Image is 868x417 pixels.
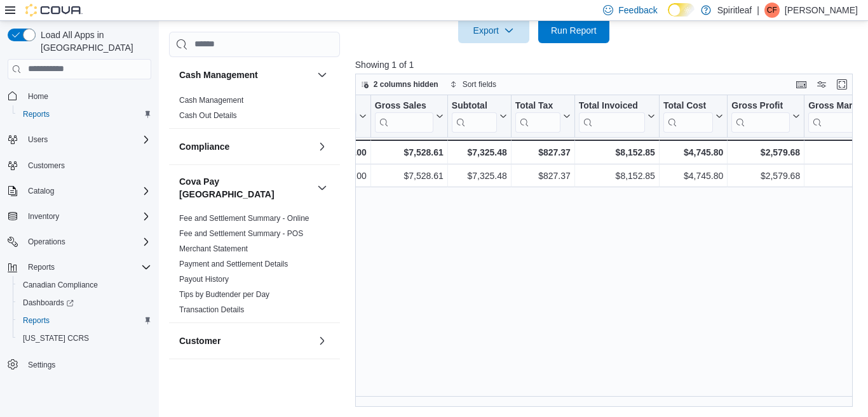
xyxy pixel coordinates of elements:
[814,77,829,92] button: Display options
[3,208,156,225] button: Inventory
[23,88,151,104] span: Home
[452,145,507,160] div: $7,325.48
[23,356,151,372] span: Settings
[179,110,237,121] span: Cash Out Details
[179,305,244,314] a: Transaction Details
[23,280,98,290] span: Canadian Compliance
[375,100,433,112] div: Gross Sales
[13,329,156,347] button: [US_STATE] CCRS
[28,262,55,272] span: Reports
[18,107,151,122] span: Reports
[663,145,723,160] div: $4,745.80
[23,234,71,249] button: Operations
[169,211,340,322] div: Cova Pay [GEOGRAPHIC_DATA]
[579,145,655,160] div: $8,152.85
[375,145,444,160] div: $7,528.61
[794,77,809,92] button: Keyboard shortcuts
[538,18,609,43] button: Run Report
[179,260,288,268] a: Payment and Settlement Details
[13,276,156,294] button: Canadian Compliance
[18,277,103,293] a: Canadian Compliance
[717,3,752,18] p: Spiritleaf
[315,139,330,154] button: Compliance
[23,209,64,224] button: Inventory
[23,157,151,173] span: Customers
[306,100,356,132] div: Gift Card Sales
[28,211,59,222] span: Inventory
[18,295,79,310] a: Dashboards
[515,100,571,132] button: Total Tax
[23,132,53,147] button: Users
[452,168,507,183] div: $7,325.48
[28,186,54,196] span: Catalog
[179,111,237,120] a: Cash Out Details
[785,3,858,18] p: [PERSON_NAME]
[25,4,83,17] img: Cova
[18,313,151,328] span: Reports
[179,140,312,153] button: Compliance
[18,331,94,346] a: [US_STATE] CCRS
[28,161,65,171] span: Customers
[23,260,151,275] span: Reports
[23,158,70,173] a: Customers
[374,79,438,89] span: 2 columns hidden
[179,140,229,153] h3: Compliance
[23,132,151,147] span: Users
[23,209,151,224] span: Inventory
[515,100,560,112] div: Total Tax
[731,100,790,112] div: Gross Profit
[306,145,367,160] div: $0.00
[551,24,597,37] span: Run Report
[452,100,497,112] div: Subtotal
[731,145,800,160] div: $2,579.68
[731,100,800,132] button: Gross Profit
[375,100,444,132] button: Gross Sales
[8,82,151,407] nav: Complex example
[28,135,48,145] span: Users
[3,131,156,149] button: Users
[23,109,50,119] span: Reports
[23,183,151,199] span: Catalog
[179,96,243,105] a: Cash Management
[306,100,356,112] div: Gift Cards
[36,29,151,54] span: Load All Apps in [GEOGRAPHIC_DATA]
[375,100,433,132] div: Gross Sales
[179,228,303,239] span: Fee and Settlement Summary - POS
[179,289,269,300] span: Tips by Budtender per Day
[179,244,248,253] a: Merchant Statement
[13,294,156,312] a: Dashboards
[179,275,229,284] a: Payout History
[23,357,60,373] a: Settings
[731,100,790,132] div: Gross Profit
[18,277,151,293] span: Canadian Compliance
[663,100,723,132] button: Total Cost
[23,298,74,308] span: Dashboards
[179,244,248,254] span: Merchant Statement
[179,305,244,315] span: Transaction Details
[3,156,156,175] button: Customers
[23,234,151,249] span: Operations
[579,168,655,183] div: $8,152.85
[515,100,560,132] div: Total Tax
[179,334,312,347] button: Customer
[13,312,156,329] button: Reports
[23,333,89,343] span: [US_STATE] CCRS
[315,369,330,385] button: Discounts & Promotions
[28,91,48,102] span: Home
[375,168,444,183] div: $7,528.61
[23,260,60,275] button: Reports
[179,259,288,269] span: Payment and Settlement Details
[834,77,850,92] button: Enter fullscreen
[18,107,55,122] a: Reports
[179,69,258,81] h3: Cash Management
[3,258,156,276] button: Reports
[18,295,151,310] span: Dashboards
[452,100,497,132] div: Subtotal
[315,180,330,195] button: Cova Pay [GEOGRAPHIC_DATA]
[179,229,303,238] a: Fee and Settlement Summary - POS
[179,214,309,223] a: Fee and Settlement Summary - Online
[315,333,330,348] button: Customer
[445,77,501,92] button: Sort fields
[458,18,529,43] button: Export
